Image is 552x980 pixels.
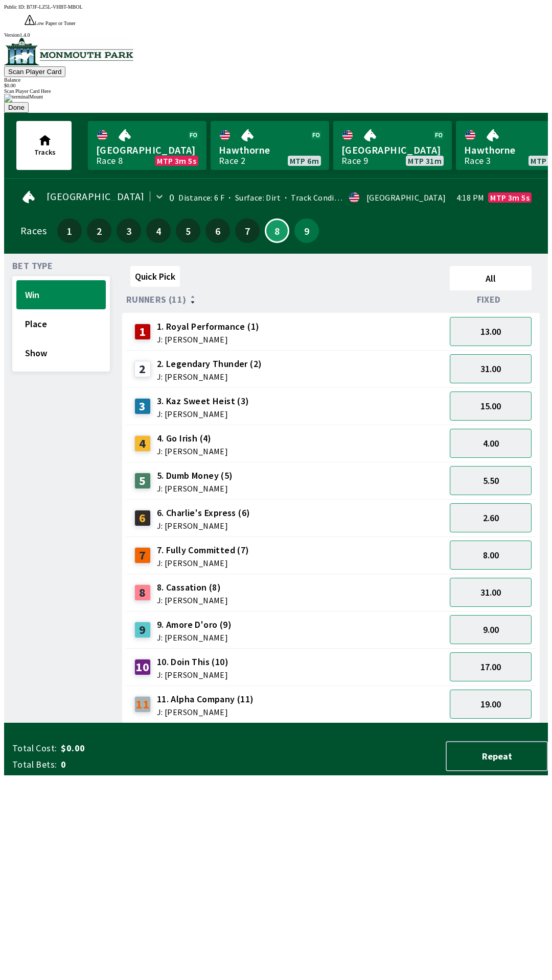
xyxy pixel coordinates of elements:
span: [GEOGRAPHIC_DATA] [96,143,198,157]
span: 15.00 [480,400,501,412]
div: Balance [4,77,548,83]
span: 2.60 [483,512,499,524]
button: Quick Pick [130,266,180,287]
span: Runners (11) [126,296,187,304]
span: 8.00 [483,549,499,561]
div: Race 8 [96,157,123,165]
span: MTP 3m 5s [490,193,530,202]
button: 7 [235,218,260,243]
button: Done [4,102,29,113]
span: MTP 31m [408,157,442,165]
div: Version 1.4.0 [4,32,548,38]
div: 9 [134,622,151,638]
span: Total Cost: [12,742,57,754]
span: J: [PERSON_NAME] [157,522,250,530]
div: 7 [134,547,151,563]
button: 5 [176,218,200,243]
span: 4. Go Irish (4) [157,432,228,445]
span: Bet Type [12,262,53,270]
button: 3 [117,218,141,243]
button: All [450,266,532,290]
span: Tracks [34,148,56,157]
button: 8 [265,218,289,243]
span: [GEOGRAPHIC_DATA] [47,192,145,201]
span: J: [PERSON_NAME] [157,633,232,642]
span: MTP 6m [290,157,319,165]
span: 7 [238,227,257,234]
button: 31.00 [450,578,532,607]
span: 31.00 [480,586,501,598]
span: Quick Pick [135,271,175,282]
button: 5.50 [450,466,532,495]
span: 5. Dumb Money (5) [157,469,233,482]
span: 11. Alpha Company (11) [157,693,254,706]
div: Race 2 [219,157,245,165]
button: 6 [205,218,230,243]
div: Public ID: [4,4,548,10]
span: 9 [297,227,316,234]
div: 6 [134,510,151,526]
button: 15.00 [450,391,532,421]
span: 8 [268,228,286,233]
div: $ 0.00 [4,83,548,88]
span: Track Condition: Heavy [281,192,375,203]
span: 3 [119,227,139,234]
span: J: [PERSON_NAME] [157,671,228,679]
span: 8. Cassation (8) [157,581,228,594]
button: Tracks [16,121,72,170]
button: 9.00 [450,615,532,644]
div: Race 9 [341,157,368,165]
span: J: [PERSON_NAME] [157,596,228,604]
button: 2.60 [450,503,532,532]
span: J: [PERSON_NAME] [157,708,254,716]
span: 2 [89,227,109,234]
span: J: [PERSON_NAME] [157,410,249,418]
span: [GEOGRAPHIC_DATA] [341,143,444,157]
span: Low Paper or Toner [35,20,76,26]
span: 13.00 [480,326,501,337]
button: Win [16,280,106,309]
span: 3. Kaz Sweet Heist (3) [157,395,249,408]
div: [GEOGRAPHIC_DATA] [366,193,446,202]
span: J: [PERSON_NAME] [157,335,260,344]
div: 1 [134,324,151,340]
img: venue logo [4,38,133,65]
a: [GEOGRAPHIC_DATA]Race 8MTP 3m 5s [88,121,206,170]
span: Fixed [477,296,501,304]
button: 31.00 [450,354,532,383]
div: 10 [134,659,151,675]
div: 5 [134,473,151,489]
div: Race 3 [464,157,491,165]
span: 1 [60,227,79,234]
span: Repeat [455,750,539,762]
div: Runners (11) [126,295,446,305]
button: Place [16,309,106,338]
span: Win [25,289,97,301]
span: 9. Amore D'oro (9) [157,618,232,631]
span: Distance: 6 F [178,192,224,203]
a: HawthorneRace 2MTP 6m [211,121,329,170]
button: Repeat [446,741,548,771]
span: 5.50 [483,475,499,486]
span: 19.00 [480,698,501,710]
span: All [454,273,527,284]
div: 2 [134,361,151,377]
span: Total Bets: [12,758,57,771]
span: 6 [208,227,227,234]
button: 17.00 [450,652,532,681]
button: 9 [294,218,319,243]
button: 13.00 [450,317,532,346]
span: 2. Legendary Thunder (2) [157,357,262,371]
div: 4 [134,435,151,452]
span: 5 [178,227,198,234]
button: 4 [146,218,171,243]
div: 8 [134,584,151,601]
span: Hawthorne [219,143,321,157]
span: 10. Doin This (10) [157,655,228,669]
span: Surface: Dirt [224,192,281,203]
span: 4 [149,227,168,234]
span: J: [PERSON_NAME] [157,447,228,455]
div: 0 [169,193,174,202]
span: 1. Royal Performance (1) [157,320,260,333]
span: J: [PERSON_NAME] [157,373,262,381]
